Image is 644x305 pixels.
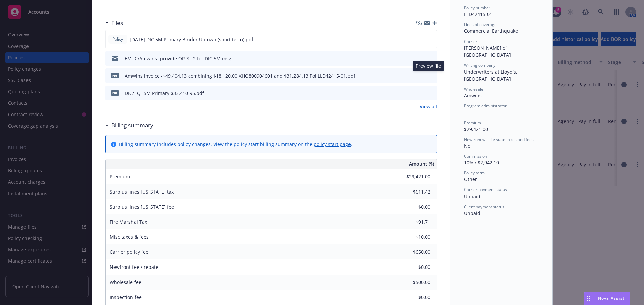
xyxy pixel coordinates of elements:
[464,187,507,193] span: Carrier payment status
[110,204,174,210] span: Surplus lines [US_STATE] fee
[464,137,534,142] span: Newfront will file state taxes and fees
[416,72,422,79] button: download file
[464,62,495,68] span: Writing company
[464,159,499,166] span: 10% / $2,942.10
[391,262,434,272] input: 0.00
[584,292,630,305] button: Nova Assist
[130,36,253,43] span: [DATE] DIC 5M Primary Binder Uptown (short term).pdf
[464,86,485,92] span: Wholesaler
[464,28,518,34] span: Commercial Earthquake
[125,90,204,97] div: DIC/EQ -5M Primary $33,410.95.pdf
[464,5,490,11] span: Policy number
[391,172,434,182] input: 0.00
[119,141,352,148] div: Billing summary includes policy changes. View the policy start billing summary on the .
[464,120,481,126] span: Premium
[391,187,434,197] input: 0.00
[111,121,153,130] h3: Billing summary
[428,36,434,43] button: preview file
[464,126,488,132] span: $29,421.00
[391,217,434,227] input: 0.00
[428,55,434,62] button: preview file
[584,292,593,305] div: Drag to move
[464,109,466,116] span: -
[111,36,124,42] span: Policy
[420,103,437,110] a: View all
[464,11,492,17] span: LLD42415-01
[110,173,130,180] span: Premium
[110,264,158,270] span: Newfront fee / rebate
[464,45,511,58] span: [PERSON_NAME] of [GEOGRAPHIC_DATA]
[428,90,434,97] button: preview file
[110,188,174,195] span: Surplus lines [US_STATE] tax
[110,234,149,240] span: Misc taxes & fees
[314,141,351,147] a: policy start page
[110,279,141,285] span: Wholesale fee
[464,69,519,82] span: Underwriters at Lloyd's, [GEOGRAPHIC_DATA]
[464,193,480,200] span: Unpaid
[105,121,153,130] div: Billing summary
[391,292,434,302] input: 0.00
[464,103,507,109] span: Program administrator
[417,36,423,43] button: download file
[391,232,434,242] input: 0.00
[464,210,480,216] span: Unpaid
[464,204,504,210] span: Client payment status
[409,160,434,167] span: Amount ($)
[105,19,123,27] div: Files
[110,249,148,255] span: Carrier policy fee
[464,170,485,176] span: Policy term
[418,90,423,97] button: download file
[111,19,123,27] h3: Files
[391,202,434,212] input: 0.00
[391,277,434,287] input: 0.00
[464,92,482,99] span: Amwins
[125,72,355,79] div: Amwins invoice -$49,404.13 combining $18,120.00 XHO800904601 and $31,284.13 Pol LLD42415-01.pdf
[418,55,423,62] button: download file
[111,73,119,78] span: pdf
[464,153,487,159] span: Commission
[111,90,119,95] span: pdf
[464,143,470,149] span: No
[464,176,477,182] span: Other
[427,72,434,79] button: preview file
[464,22,497,27] span: Lines of coverage
[110,219,147,225] span: Fire Marshal Tax
[413,61,444,71] div: Preview file
[125,55,231,62] div: EMTC/Amwins -provide OR SL 2 for DIC 5M.msg
[110,294,142,300] span: Inspection fee
[598,295,625,301] span: Nova Assist
[391,247,434,257] input: 0.00
[464,39,477,44] span: Carrier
